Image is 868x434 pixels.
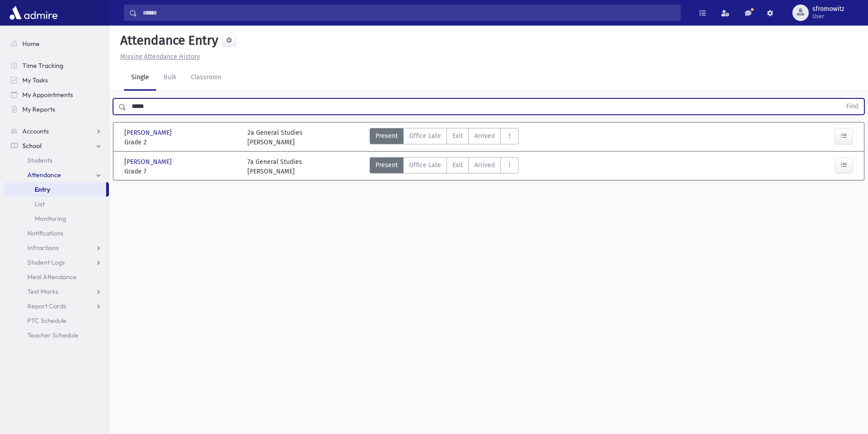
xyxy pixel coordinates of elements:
a: Infractions [4,240,109,255]
span: Attendance [27,171,61,179]
div: 7a General Studies [PERSON_NAME] [247,157,302,176]
a: Test Marks [4,284,109,299]
span: Monitoring [35,214,66,223]
span: My Reports [22,105,55,113]
a: My Reports [4,102,109,117]
a: My Tasks [4,73,109,87]
input: Search [137,5,680,21]
span: Notifications [27,229,63,237]
a: My Appointments [4,87,109,102]
a: Students [4,153,109,168]
span: Test Marks [27,287,58,296]
span: Office Late [409,131,441,141]
a: School [4,138,109,153]
a: Missing Attendance History [117,53,200,61]
a: PTC Schedule [4,313,109,328]
a: Home [4,36,109,51]
span: [PERSON_NAME] [124,128,174,138]
span: Arrived [474,131,495,141]
div: AttTypes [370,157,519,176]
a: Meal Attendance [4,270,109,284]
span: Office Late [409,160,441,170]
span: Exit [452,160,463,170]
a: Classroom [184,65,229,91]
span: Accounts [22,127,49,135]
span: sfromowitz [812,5,844,13]
span: Time Tracking [22,61,63,70]
span: Infractions [27,244,59,252]
a: Monitoring [4,211,109,226]
a: List [4,197,109,211]
span: Teacher Schedule [27,331,78,339]
span: Exit [452,131,463,141]
img: AdmirePro [7,4,60,22]
span: Grade 7 [124,167,238,176]
a: Teacher Schedule [4,328,109,342]
span: My Appointments [22,91,73,99]
span: Home [22,40,40,48]
span: Meal Attendance [27,273,77,281]
span: Entry [35,185,50,194]
span: My Tasks [22,76,48,84]
a: Time Tracking [4,58,109,73]
span: Present [375,131,398,141]
span: PTC Schedule [27,317,67,325]
span: List [35,200,45,208]
a: Accounts [4,124,109,138]
span: Student Logs [27,258,65,266]
span: Grade 2 [124,138,238,147]
u: Missing Attendance History [120,53,200,61]
h5: Attendance Entry [117,33,218,48]
span: Students [27,156,52,164]
div: 2a General Studies [PERSON_NAME] [247,128,303,147]
a: Notifications [4,226,109,240]
span: Arrived [474,160,495,170]
a: Bulk [156,65,184,91]
a: Single [124,65,156,91]
a: Report Cards [4,299,109,313]
a: Student Logs [4,255,109,270]
button: Find [841,99,864,114]
span: [PERSON_NAME] [124,157,174,167]
a: Entry [4,182,106,197]
a: Attendance [4,168,109,182]
div: AttTypes [370,128,519,147]
span: Present [375,160,398,170]
span: School [22,142,41,150]
span: Report Cards [27,302,66,310]
span: User [812,13,844,20]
